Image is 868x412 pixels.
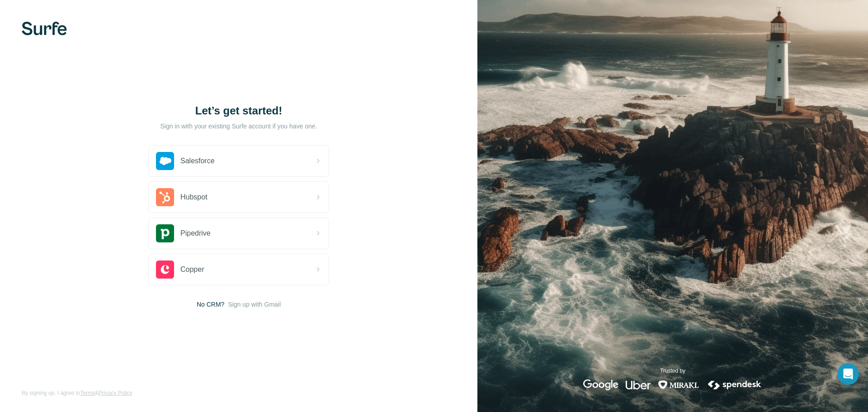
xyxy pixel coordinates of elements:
[156,152,174,170] img: salesforce's logo
[22,22,67,35] img: Surfe's logo
[156,224,174,242] img: pipedrive's logo
[197,300,224,309] span: No CRM?
[156,260,174,279] img: copper's logo
[626,379,651,390] img: uber's logo
[707,379,763,390] img: spendesk's logo
[228,300,281,309] button: Sign up with Gmail
[148,104,329,118] h1: Let’s get started!
[160,122,317,131] p: Sign in with your existing Surfe account if you have one.
[658,379,699,390] img: mirakl's logo
[99,390,132,396] a: Privacy Policy
[180,264,204,275] span: Copper
[156,188,174,206] img: hubspot's logo
[837,363,859,385] div: Open Intercom Messenger
[22,389,132,397] span: By signing up, I agree to &
[80,390,95,396] a: Terms
[660,367,685,375] p: Trusted by
[180,228,211,239] span: Pipedrive
[180,156,215,166] span: Salesforce
[583,379,618,390] img: google's logo
[180,192,208,203] span: Hubspot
